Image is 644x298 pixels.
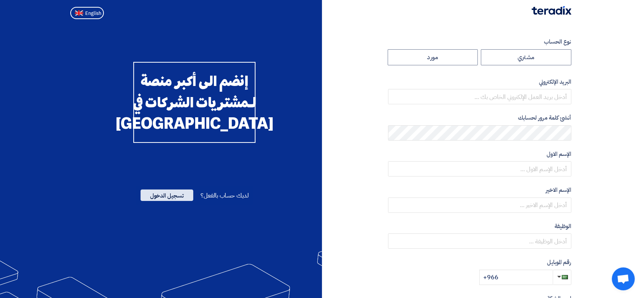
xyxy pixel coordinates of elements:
[388,113,571,122] label: أنشئ كلمة مرور لحسابك
[388,258,571,267] label: رقم الموبايل
[388,186,571,194] label: الإسم الاخير
[133,62,256,143] div: إنضم الى أكبر منصة لـمشتريات الشركات في [GEOGRAPHIC_DATA]
[388,89,571,104] input: أدخل بريد العمل الإلكتروني الخاص بك ...
[388,49,478,65] label: مورد
[388,150,571,159] label: الإسم الاول
[388,198,571,213] input: أدخل الإسم الاخير ...
[75,10,83,16] img: en-US.png
[388,161,571,177] input: أدخل الإسم الاول ...
[201,191,248,200] span: لديك حساب بالفعل؟
[141,191,193,200] a: تسجيل الدخول
[388,222,571,231] label: الوظيفة
[141,189,193,201] span: تسجيل الدخول
[532,6,571,15] img: Teradix logo
[479,270,553,285] input: أدخل رقم الموبايل ...
[388,37,571,46] label: نوع الحساب
[388,78,571,86] label: البريد الإلكتروني
[86,11,102,16] span: English
[388,233,571,249] input: أدخل الوظيفة ...
[612,267,635,290] div: Open chat
[481,49,571,65] label: مشتري
[70,7,104,19] button: English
